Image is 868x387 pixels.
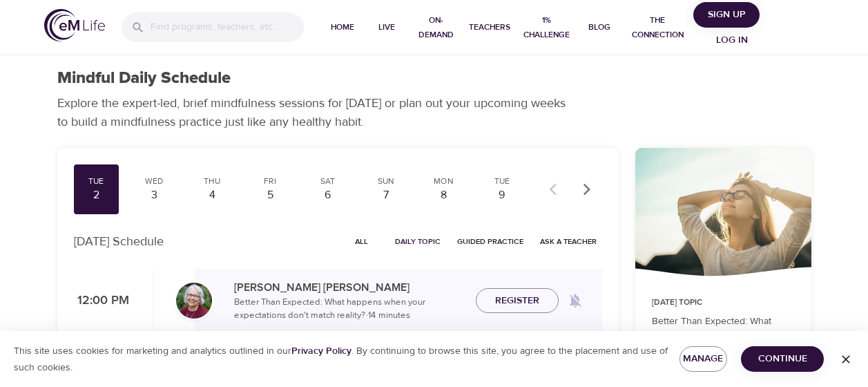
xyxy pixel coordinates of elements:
[534,231,602,252] button: Ask a Teacher
[137,176,171,187] div: Wed
[427,176,461,187] div: Mon
[291,345,351,357] a: Privacy Policy
[495,292,539,310] span: Register
[427,187,461,203] div: 8
[559,284,592,317] span: Remind me when a class goes live every Tuesday at 12:00 PM
[485,187,519,203] div: 9
[79,187,114,203] div: 2
[476,288,559,314] button: Register
[583,20,616,35] span: Blog
[57,94,575,131] p: Explore the expert-led, brief mindfulness sessions for [DATE] or plan out your upcoming weeks to ...
[340,231,384,252] button: All
[151,12,304,42] input: Find programs, teachers, etc...
[395,235,441,248] span: Daily Topic
[311,176,345,187] div: Sat
[311,187,345,203] div: 6
[253,176,287,187] div: Fri
[176,283,212,319] img: Bernice_Moore_min.jpg
[457,235,523,248] span: Guided Practice
[521,13,572,42] span: 1% Challenge
[253,187,287,203] div: 5
[652,314,795,358] p: Better Than Expected: What happens when your expectations don't match reality?
[370,20,403,35] span: Live
[234,296,465,323] p: Better Than Expected: What happens when your expectations don't match reality? · 14 minutes
[369,187,403,203] div: 7
[452,231,529,252] button: Guided Practice
[691,350,717,368] span: Manage
[74,232,164,251] p: [DATE] Schedule
[234,279,465,296] p: [PERSON_NAME] [PERSON_NAME]
[369,176,403,187] div: Sun
[57,68,231,88] h1: Mindful Daily Schedule
[741,346,824,372] button: Continue
[752,350,813,368] span: Continue
[389,231,446,252] button: Daily Topic
[652,296,795,309] p: [DATE] Topic
[414,13,458,42] span: On-Demand
[74,292,129,310] p: 12:00 PM
[699,28,765,53] button: Log in
[485,176,519,187] div: Tue
[627,13,688,42] span: The Connection
[137,187,171,203] div: 3
[693,2,760,28] button: Sign Up
[699,6,754,23] span: Sign Up
[44,9,105,41] img: logo
[679,346,728,372] button: Manage
[79,176,114,187] div: Tue
[469,20,510,35] span: Teachers
[345,235,378,248] span: All
[195,187,229,203] div: 4
[326,20,359,35] span: Home
[704,32,760,49] span: Log in
[195,176,229,187] div: Thu
[540,235,597,248] span: Ask a Teacher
